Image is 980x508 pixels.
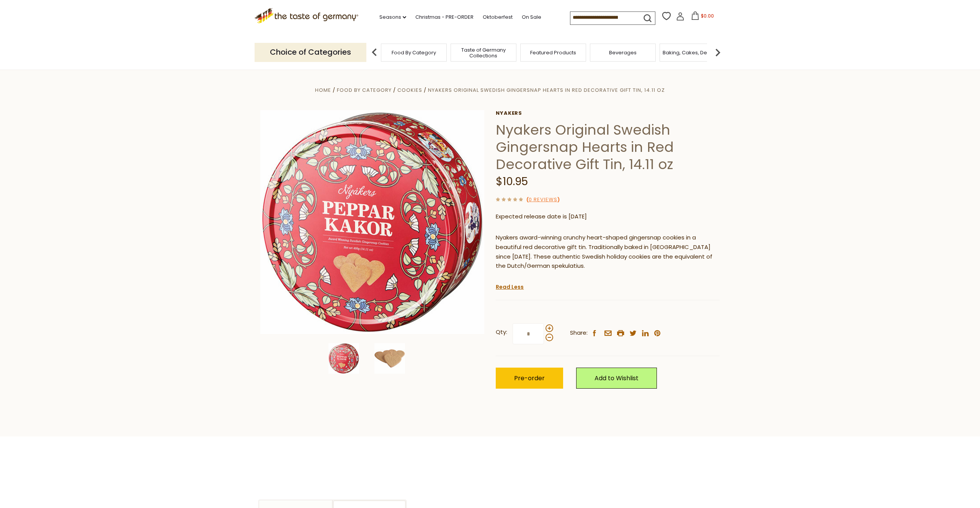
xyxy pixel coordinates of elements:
a: Home [315,86,331,94]
img: next arrow [710,45,725,60]
p: Expected release date is [DATE] [496,212,720,221]
a: Oktoberfest [483,13,513,21]
a: Food By Category [392,50,436,55]
a: Seasons [379,13,406,21]
a: Beverages [609,50,637,55]
span: Share: [570,328,588,338]
a: Taste of Germany Collections [453,47,514,59]
a: 0 Reviews [529,196,557,204]
a: Christmas - PRE-ORDER [415,13,474,21]
a: Featured Products [530,50,576,55]
a: Cookies [397,86,422,94]
a: Add to Wishlist [576,368,657,389]
a: Nyakers Original Swedish Gingersnap Hearts in Red Decorative Gift Tin, 14.11 oz [428,86,665,94]
a: On Sale [522,13,541,21]
span: $10.95 [496,174,528,189]
span: $0.00 [701,13,714,19]
a: Food By Category [337,86,392,94]
img: Nyakers Original Swedish Gingersnap Hearts in Red Decorative Gift Tin, 14.11 oz [260,110,484,334]
img: Nyakers Original Swedish Gingersnap Hearts in Red Decorative Gift Tin, 14.11 oz [374,343,405,374]
strong: Qty: [496,327,507,337]
button: $0.00 [686,11,719,23]
span: ( ) [526,196,560,203]
button: Pre-order [496,368,563,389]
img: Nyakers Original Swedish Gingersnap Hearts in Red Decorative Gift Tin, 14.11 oz [328,343,359,374]
input: Qty: [513,323,544,344]
img: previous arrow [367,45,382,60]
span: Pre-order [514,374,545,383]
a: Read Less [496,283,524,291]
a: Nyakers [496,110,720,116]
p: Choice of Categories [255,43,366,62]
a: Baking, Cakes, Desserts [663,50,722,55]
p: Nyakers award-winning crunchy heart-shaped gingersnap cookies in a beautiful red decorative gift ... [496,233,720,271]
h1: Nyakers Original Swedish Gingersnap Hearts in Red Decorative Gift Tin, 14.11 oz [496,121,720,173]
